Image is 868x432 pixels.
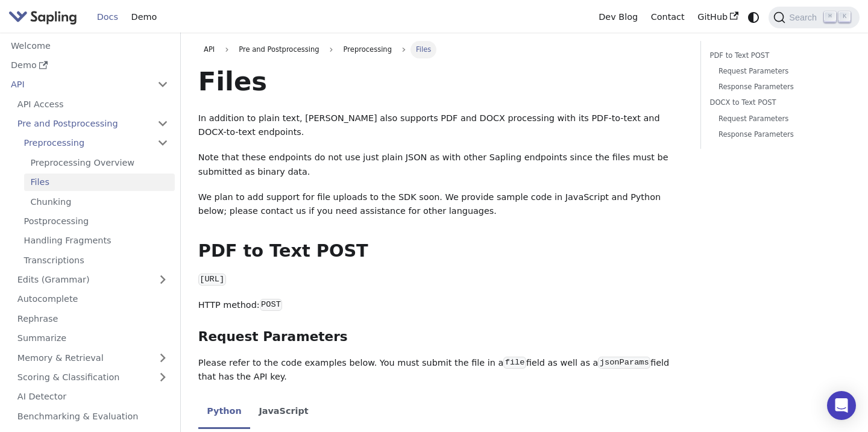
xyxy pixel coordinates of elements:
a: Scoring & Classification [11,369,175,386]
img: Sapling.ai [8,8,77,26]
h2: PDF to Text POST [198,240,684,262]
div: Open Intercom Messenger [827,391,856,420]
a: Handling Fragments [17,232,175,249]
p: Note that these endpoints do not use just plain JSON as with other Sapling endpoints since the fi... [198,151,684,180]
a: Welcome [4,37,175,54]
a: API Access [11,95,175,113]
a: API [198,41,221,58]
a: Request Parameters [719,113,842,125]
a: DOCX to Text POST [710,97,846,108]
a: Docs [90,8,125,27]
a: Chunking [24,193,175,210]
a: Dev Blog [592,8,644,27]
li: JavaScript [250,395,317,429]
a: Preprocessing Overview [24,154,175,171]
a: Memory & Retrieval [11,349,175,366]
a: Request Parameters [719,66,842,77]
code: [URL] [198,274,226,286]
a: Postprocessing [17,213,175,230]
nav: Breadcrumbs [198,41,684,58]
a: Benchmarking & Evaluation [11,407,175,425]
a: Response Parameters [719,129,842,140]
button: Search (Command+K) [769,7,859,28]
a: Autocomplete [11,290,175,308]
h1: Files [198,65,684,98]
a: Files [24,174,175,191]
a: Transcriptions [17,251,175,269]
a: Sapling.ai [8,8,81,26]
span: Preprocessing [338,41,397,58]
a: Preprocessing [17,134,175,152]
p: Please refer to the code examples below. You must submit the file in a field as well as a field t... [198,356,684,385]
button: Switch between dark and light mode (currently system mode) [745,8,763,26]
span: API [204,45,215,54]
a: Rephrase [11,310,175,327]
a: Pre and Postprocessing [11,115,175,133]
code: jsonParams [598,357,650,369]
a: Response Parameters [719,81,842,93]
code: file [503,357,526,369]
a: PDF to Text POST [710,50,846,61]
a: GitHub [691,8,744,27]
p: We plan to add support for file uploads to the SDK soon. We provide sample code in JavaScript and... [198,190,684,219]
button: Collapse sidebar category 'API' [151,76,175,93]
a: Contact [644,8,691,27]
a: Edits (Grammar) [11,271,175,289]
li: Python [198,395,250,429]
a: Demo [125,8,163,27]
kbd: ⌘ [824,11,836,22]
p: In addition to plain text, [PERSON_NAME] also supports PDF and DOCX processing with its PDF-to-te... [198,111,684,140]
a: API [4,76,151,93]
span: Files [410,41,437,58]
code: POST [260,299,283,311]
a: Summarize [11,330,175,347]
p: HTTP method: [198,298,684,313]
span: Search [785,13,824,22]
a: Demo [4,57,175,74]
h3: Request Parameters [198,329,684,345]
span: Pre and Postprocessing [233,41,325,58]
kbd: K [838,11,851,22]
a: AI Detector [11,388,175,405]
